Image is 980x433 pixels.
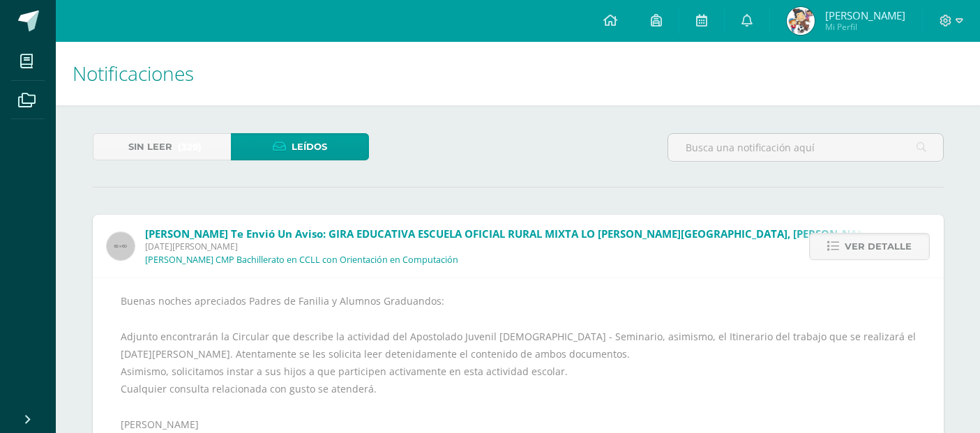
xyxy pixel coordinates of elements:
input: Busca una notificación aquí [668,134,943,161]
span: Mi Perfil [825,21,905,33]
span: Sin leer [128,134,172,160]
span: Ver detalle [845,234,912,259]
img: 792738db7231e9fbb8131b013623788e.png [787,7,815,35]
p: [PERSON_NAME] CMP Bachillerato en CCLL con Orientación en Computación [145,255,458,266]
a: Leídos [231,133,369,160]
span: [PERSON_NAME] [825,8,905,22]
span: (329) [178,134,202,160]
span: Leídos [292,134,327,160]
img: 60x60 [107,232,135,260]
span: Notificaciones [73,60,194,86]
a: Sin leer(329) [93,133,231,160]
